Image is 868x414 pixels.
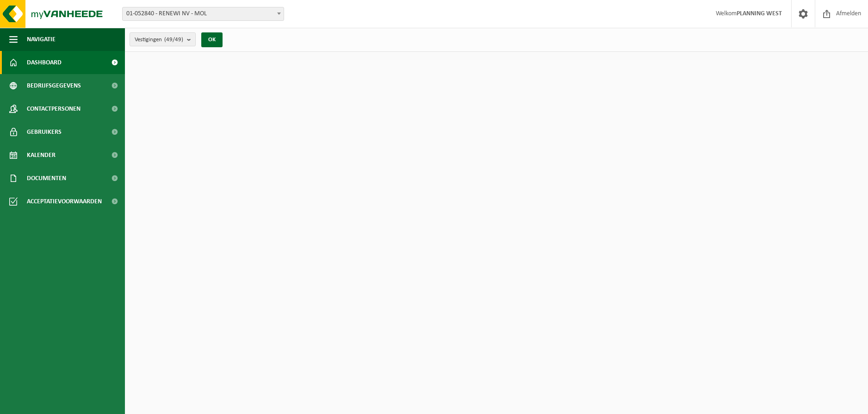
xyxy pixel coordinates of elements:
[122,7,284,21] span: 01-052840 - RENEWI NV - MOL
[27,74,81,97] span: Bedrijfsgegevens
[27,190,102,213] span: Acceptatievoorwaarden
[27,97,81,120] span: Contactpersonen
[123,7,284,20] span: 01-052840 - RENEWI NV - MOL
[135,33,183,47] span: Vestigingen
[164,37,183,43] count: (49/49)
[27,120,62,144] span: Gebruikers
[27,28,56,51] span: Navigatie
[737,10,782,17] strong: PLANNING WEST
[201,32,223,47] button: OK
[27,51,62,74] span: Dashboard
[27,167,66,190] span: Documenten
[130,32,196,46] button: Vestigingen(49/49)
[27,144,56,167] span: Kalender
